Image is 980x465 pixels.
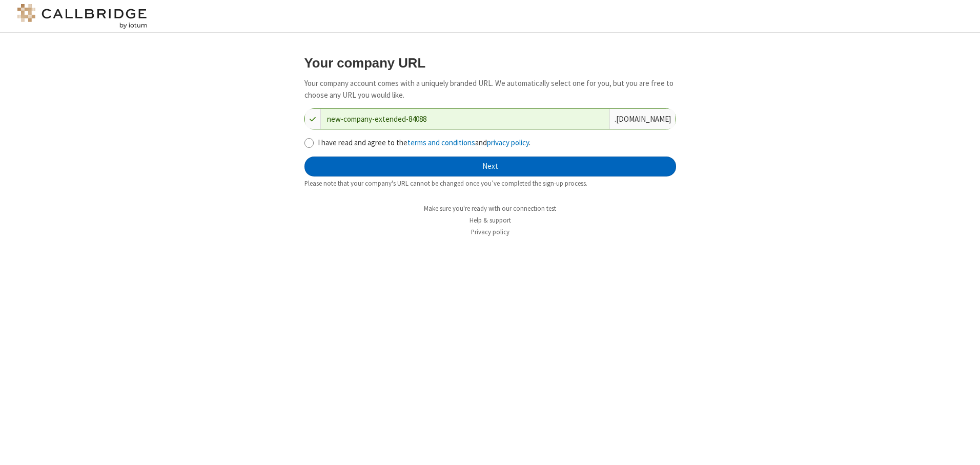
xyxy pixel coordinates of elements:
[487,138,529,147] a: privacy policy
[469,216,511,225] a: Help & support
[609,109,676,129] div: . [DOMAIN_NAME]
[424,204,556,213] a: Make sure you're ready with our connection test
[407,138,475,147] a: terms and conditions
[304,157,676,177] button: Next
[15,4,149,29] img: logo@2x.png
[471,228,509,236] a: Privacy policy
[304,78,676,101] p: Your company account comes with a uniquely branded URL. We automatically select one for you, but ...
[304,179,676,188] div: Please note that your company's URL cannot be changed once you’ve completed the sign-up process.
[321,109,609,129] input: Company URL
[304,56,676,70] h3: Your company URL
[318,137,676,149] label: I have read and agree to the and .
